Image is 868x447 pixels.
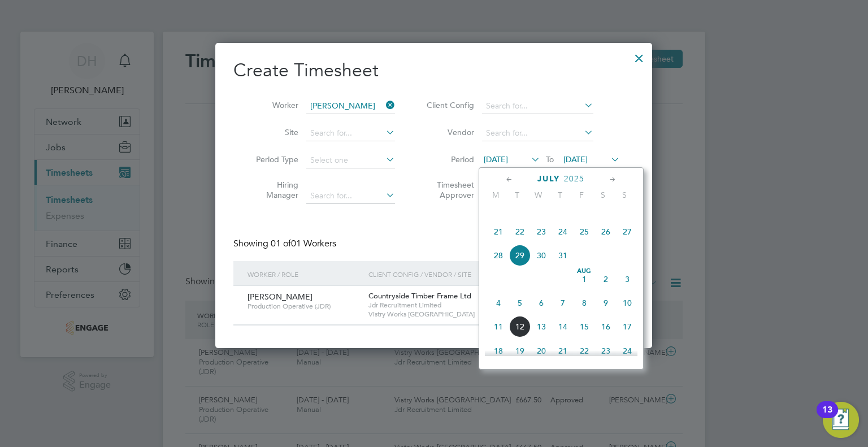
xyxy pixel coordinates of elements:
span: 20 [531,340,552,362]
span: S [592,190,614,200]
span: 01 Workers [271,238,336,249]
label: Vendor [423,127,474,137]
span: Aug [574,268,595,274]
span: 22 [509,221,531,242]
span: T [506,190,528,200]
span: Jdr Recruitment Limited [368,301,544,310]
span: F [571,190,592,200]
span: July [537,174,560,184]
span: Vistry Works [GEOGRAPHIC_DATA] [368,310,544,319]
input: Search for... [306,98,395,114]
span: 31 [552,245,574,266]
span: To [542,152,557,167]
span: [DATE] [563,154,588,164]
span: 13 [531,316,552,337]
span: 22 [574,340,595,362]
span: S [614,190,635,200]
input: Search for... [306,125,395,141]
label: Timesheet Approver [423,180,474,200]
div: Worker / Role [245,261,366,287]
span: 1 [574,268,595,290]
span: 10 [617,292,638,314]
label: Worker [248,100,298,110]
span: 5 [509,292,531,314]
span: 28 [488,245,509,266]
span: 4 [488,292,509,314]
span: 15 [574,316,595,337]
span: 21 [488,221,509,242]
span: 21 [552,340,574,362]
span: 2025 [564,174,584,184]
span: [PERSON_NAME] [248,292,313,302]
div: Showing [233,238,338,250]
span: 30 [531,245,552,266]
span: 17 [617,316,638,337]
span: 24 [617,340,638,362]
span: 14 [552,316,574,337]
label: Period [423,154,474,164]
span: 23 [531,221,552,242]
span: T [549,190,571,200]
span: 29 [509,245,531,266]
label: Period Type [248,154,298,164]
span: 12 [509,316,531,337]
span: 23 [595,340,617,362]
label: Site [248,127,298,137]
span: Production Operative (JDR) [248,302,360,311]
span: 8 [574,292,595,314]
input: Search for... [482,98,593,114]
button: Open Resource Center, 13 new notifications [823,402,859,438]
span: 18 [488,340,509,362]
span: [DATE] [484,154,508,164]
span: 11 [488,316,509,337]
span: 3 [617,268,638,290]
h2: Create Timesheet [233,59,634,83]
input: Search for... [306,188,395,204]
span: 2 [595,268,617,290]
span: 6 [531,292,552,314]
span: 16 [595,316,617,337]
div: 13 [822,410,832,424]
span: 25 [574,221,595,242]
input: Select one [306,153,395,168]
span: W [528,190,549,200]
span: 9 [595,292,617,314]
label: Hiring Manager [248,180,298,200]
span: Countryside Timber Frame Ltd [368,291,471,301]
span: 19 [509,340,531,362]
input: Search for... [482,125,593,141]
span: 27 [617,221,638,242]
span: 24 [552,221,574,242]
span: 26 [595,221,617,242]
span: M [485,190,506,200]
span: 01 of [271,238,291,249]
label: Client Config [423,100,474,110]
div: Client Config / Vendor / Site [366,261,547,287]
span: 7 [552,292,574,314]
